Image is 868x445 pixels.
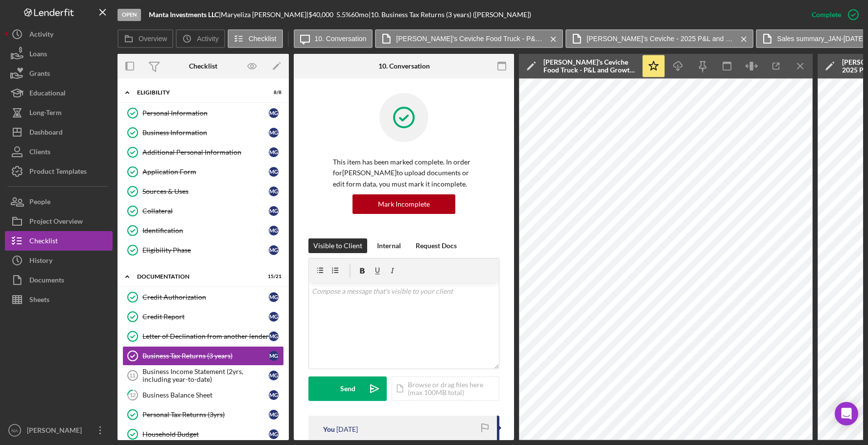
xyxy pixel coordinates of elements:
[269,167,279,177] div: M G
[122,103,284,123] a: Personal InformationMG
[29,122,63,144] div: Dashboard
[565,29,753,48] button: [PERSON_NAME]'s Ceviche - 2025 P&L and Growth Projections.pdf
[5,122,113,142] button: Dashboard
[142,411,269,419] div: Personal Tax Returns (3yrs)
[5,142,113,162] button: Clients
[29,231,58,253] div: Checklist
[142,227,269,234] div: Identification
[333,157,475,189] p: This item has been marked complete. In order for [PERSON_NAME] to upload documents or edit form d...
[323,425,335,433] div: You
[5,162,113,181] button: Product Templates
[249,35,277,43] label: Checklist
[142,313,269,321] div: Credit Report
[29,290,49,312] div: Sheets
[122,307,284,327] a: Credit ReportMG
[29,192,50,214] div: People
[835,402,858,425] div: Open Intercom Messenger
[269,331,279,341] div: M G
[29,142,50,164] div: Clients
[142,391,269,399] div: Business Balance Sheet
[396,35,543,43] label: [PERSON_NAME]'s Ceviche Food Truck - P&L and Growth Projections.pdf
[369,11,531,19] div: | 10. Business Tax Returns (3 years) ([PERSON_NAME])
[543,58,636,74] div: [PERSON_NAME]'s Ceviche Food Truck - P&L and Growth Projections.pdf
[142,332,269,340] div: Letter of Declination from another lender
[269,108,279,118] div: M G
[122,405,284,424] a: Personal Tax Returns (3yrs)MG
[142,129,269,137] div: Business Information
[24,421,88,443] div: [PERSON_NAME]
[122,162,284,182] a: Application FormMG
[802,5,863,24] button: Complete
[122,240,284,260] a: Eligibility PhaseMG
[269,429,279,439] div: M G
[375,29,563,48] button: [PERSON_NAME]'s Ceviche Food Truck - P&L and Growth Projections.pdf
[5,270,113,290] a: Documents
[122,221,284,240] a: IdentificationMG
[122,201,284,221] a: CollateralMG
[29,211,83,234] div: Project Overview
[352,194,455,214] button: Mark Incomplete
[812,5,841,24] div: Complete
[122,346,284,366] a: Business Tax Returns (3 years)MG
[269,390,279,400] div: M G
[313,238,362,253] div: Visible to Client
[5,64,113,83] a: Grants
[336,425,358,433] time: 2025-09-10 18:25
[5,103,113,122] button: Long-Term
[269,351,279,361] div: M G
[11,428,18,433] text: NA
[142,293,269,301] div: Credit Authorization
[122,123,284,142] a: Business InformationMG
[5,290,113,309] button: Sheets
[29,103,62,125] div: Long-Term
[269,245,279,255] div: M G
[269,147,279,157] div: M G
[29,251,52,273] div: History
[130,392,136,398] tspan: 12
[142,207,269,215] div: Collateral
[5,231,113,251] button: Checklist
[269,226,279,235] div: M G
[5,211,113,231] button: Project Overview
[378,62,430,70] div: 10. Conversation
[378,194,430,214] div: Mark Incomplete
[29,162,87,184] div: Product Templates
[586,35,733,43] label: [PERSON_NAME]'s Ceviche - 2025 P&L and Growth Projections.pdf
[5,44,113,64] button: Loans
[308,238,367,253] button: Visible to Client
[137,274,257,280] div: Documentation
[5,24,113,44] button: Activity
[142,168,269,176] div: Application Form
[142,246,269,254] div: Eligibility Phase
[142,352,269,360] div: Business Tax Returns (3 years)
[142,430,269,438] div: Household Budget
[340,376,355,401] div: Send
[189,62,217,70] div: Checklist
[122,385,284,405] a: 12Business Balance SheetMG
[5,192,113,211] button: People
[137,90,257,95] div: Eligibility
[122,424,284,444] a: Household BudgetMG
[142,187,269,195] div: Sources & Uses
[122,287,284,307] a: Credit AuthorizationMG
[269,312,279,322] div: M G
[29,83,66,105] div: Educational
[269,292,279,302] div: M G
[269,206,279,216] div: M G
[197,35,218,43] label: Activity
[228,29,283,48] button: Checklist
[122,182,284,201] a: Sources & UsesMG
[5,251,113,270] a: History
[377,238,401,253] div: Internal
[5,83,113,103] button: Educational
[29,24,53,47] div: Activity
